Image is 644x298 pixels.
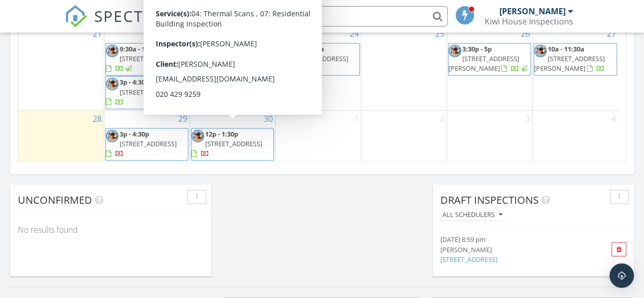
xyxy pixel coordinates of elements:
[18,25,104,110] td: Go to September 21, 2025
[433,25,446,42] a: Go to September 25, 2025
[205,54,262,63] span: [STREET_ADDRESS]
[446,110,532,161] td: Go to October 3, 2025
[106,77,119,90] img: imageq123.jpg
[291,44,324,53] span: 9a - 10:30a
[361,110,446,161] td: Go to October 2, 2025
[440,193,539,206] span: Draft Inspections
[533,110,618,161] td: Go to October 4, 2025
[348,25,361,42] a: Go to September 24, 2025
[442,211,502,218] div: All schedulers
[462,44,492,53] span: 3:30p - 5p
[120,77,149,87] span: 3p - 4:30p
[534,43,617,76] a: 10a - 11:30a [STREET_ADDRESS][PERSON_NAME]
[485,16,573,26] div: Kiwi House Inspections
[120,139,177,148] span: [STREET_ADDRESS]
[191,44,204,57] img: imageq123.jpg
[191,129,204,142] img: imageq123.jpg
[291,54,348,63] span: [STREET_ADDRESS]
[65,5,87,28] img: The Best Home Inspection Software - Spectora
[277,44,290,57] img: imageq123.jpg
[609,111,618,127] a: Go to October 4, 2025
[275,25,361,110] td: Go to September 24, 2025
[361,25,446,110] td: Go to September 25, 2025
[523,111,532,127] a: Go to October 3, 2025
[190,25,275,110] td: Go to September 23, 2025
[605,25,618,42] a: Go to September 27, 2025
[449,44,529,73] a: 3:30p - 5p [STREET_ADDRESS][PERSON_NAME]
[440,234,595,264] a: [DATE] 8:59 pm [PERSON_NAME] [STREET_ADDRESS]
[120,129,149,139] span: 3p - 4:30p
[106,44,119,57] img: imageq123.jpg
[106,129,119,142] img: imageq123.jpg
[440,208,505,222] button: All schedulers
[205,44,244,53] span: 3:15p - 4:45p
[191,44,262,73] a: 3:15p - 4:45p [STREET_ADDRESS]
[106,129,177,158] a: 3p - 4:30p [STREET_ADDRESS]
[191,128,274,161] a: 12p - 1:30p [STREET_ADDRESS]
[276,43,359,76] a: 9a - 10:30a [STREET_ADDRESS]
[277,44,348,73] a: 9a - 10:30a [STREET_ADDRESS]
[275,110,361,161] td: Go to October 1, 2025
[548,44,584,53] span: 10a - 11:30a
[609,263,634,288] div: Open Intercom Messenger
[18,110,104,161] td: Go to September 28, 2025
[352,111,361,127] a: Go to October 1, 2025
[438,111,446,127] a: Go to October 2, 2025
[104,25,189,110] td: Go to September 22, 2025
[120,54,177,63] span: [STREET_ADDRESS]
[190,110,275,161] td: Go to September 30, 2025
[120,88,177,97] span: [STREET_ADDRESS]
[205,129,238,139] span: 12p - 1:30p
[65,14,178,35] a: SPECTORA
[440,245,595,254] div: [PERSON_NAME]
[10,215,211,243] div: No results found
[262,25,275,42] a: Go to September 23, 2025
[205,139,262,148] span: [STREET_ADDRESS]
[106,77,177,106] a: 3p - 4:30p [STREET_ADDRESS]
[499,6,566,16] div: [PERSON_NAME]
[519,25,532,42] a: Go to September 26, 2025
[534,54,605,73] span: [STREET_ADDRESS][PERSON_NAME]
[176,25,189,42] a: Go to September 22, 2025
[191,129,262,158] a: 12p - 1:30p [STREET_ADDRESS]
[448,43,531,76] a: 3:30p - 5p [STREET_ADDRESS][PERSON_NAME]
[534,44,547,57] img: imageq123.jpg
[534,44,605,73] a: 10a - 11:30a [STREET_ADDRESS][PERSON_NAME]
[94,5,178,26] span: SPECTORA
[106,44,177,73] a: 9:30a - 11a [STREET_ADDRESS]
[91,111,104,127] a: Go to September 28, 2025
[449,54,519,73] span: [STREET_ADDRESS][PERSON_NAME]
[105,128,188,161] a: 3p - 4:30p [STREET_ADDRESS]
[105,43,188,76] a: 9:30a - 11a [STREET_ADDRESS]
[440,254,497,263] a: [STREET_ADDRESS]
[120,44,153,53] span: 9:30a - 11a
[446,25,532,110] td: Go to September 26, 2025
[262,111,275,127] a: Go to September 30, 2025
[191,43,274,76] a: 3:15p - 4:45p [STREET_ADDRESS]
[105,76,188,109] a: 3p - 4:30p [STREET_ADDRESS]
[440,234,595,244] div: [DATE] 8:59 pm
[104,110,189,161] td: Go to September 29, 2025
[176,111,189,127] a: Go to September 29, 2025
[449,44,461,57] img: imageq123.jpg
[533,25,618,110] td: Go to September 27, 2025
[18,193,92,206] span: Unconfirmed
[244,6,447,26] input: Search everything...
